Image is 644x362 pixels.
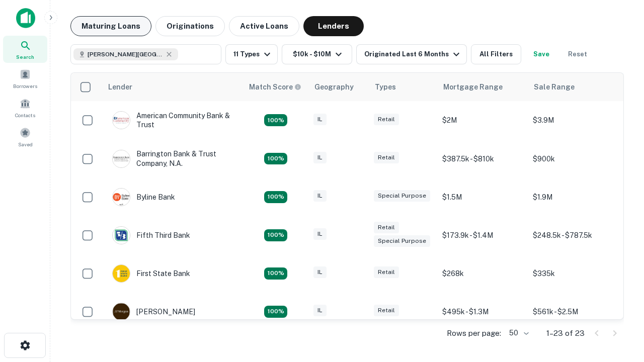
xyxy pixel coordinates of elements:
td: $2M [437,101,528,139]
span: [PERSON_NAME][GEOGRAPHIC_DATA], [GEOGRAPHIC_DATA] [88,50,163,59]
button: Originated Last 6 Months [356,44,467,64]
div: Types [375,81,396,93]
div: IL [313,114,327,125]
a: Saved [3,123,47,150]
td: $268k [437,254,528,293]
div: Retail [374,305,399,316]
td: $561k - $2.5M [528,293,618,331]
button: Active Loans [229,16,299,36]
a: Search [3,36,47,63]
div: Capitalize uses an advanced AI algorithm to match your search with the best lender. The match sco... [249,81,301,93]
div: Retail [374,114,399,125]
div: IL [313,228,327,240]
th: Sale Range [528,73,618,101]
div: [PERSON_NAME] [112,303,195,321]
a: Contacts [3,94,47,121]
div: IL [313,266,327,278]
td: $387.5k - $810k [437,139,528,177]
div: Matching Properties: 2, hasApolloMatch: undefined [264,191,287,203]
div: Sale Range [534,81,575,93]
th: Mortgage Range [437,73,528,101]
img: picture [113,227,130,244]
button: Save your search to get updates of matches that match your search criteria. [525,44,557,64]
div: First State Bank [112,264,190,283]
img: picture [113,303,130,320]
img: picture [113,189,130,206]
p: Rows per page: [447,327,501,339]
div: Mortgage Range [443,81,503,93]
img: picture [113,265,130,282]
div: Lender [108,81,132,93]
div: Matching Properties: 3, hasApolloMatch: undefined [264,306,287,318]
td: $335k [528,254,618,293]
img: picture [113,112,130,129]
div: Special Purpose [374,235,430,247]
button: All Filters [471,44,521,64]
div: Retail [374,266,399,278]
span: Saved [18,140,33,148]
th: Types [369,73,437,101]
td: $1.9M [528,178,618,216]
div: IL [313,152,327,163]
div: Fifth Third Bank [112,226,190,244]
div: Matching Properties: 2, hasApolloMatch: undefined [264,267,287,280]
div: Special Purpose [374,190,430,202]
button: Originations [155,16,225,36]
td: $173.9k - $1.4M [437,216,528,254]
img: capitalize-icon.png [16,8,35,28]
span: Search [16,53,34,61]
div: Matching Properties: 2, hasApolloMatch: undefined [264,114,287,126]
div: American Community Bank & Trust [112,111,233,129]
p: 1–23 of 23 [546,327,585,339]
iframe: Chat Widget [594,249,644,298]
div: 50 [505,326,530,340]
td: $1.5M [437,178,528,216]
button: Reset [561,44,594,64]
td: $900k [528,139,618,177]
span: Borrowers [13,82,37,90]
div: Originated Last 6 Months [364,48,462,60]
button: 11 Types [225,44,278,64]
div: Matching Properties: 2, hasApolloMatch: undefined [264,229,287,241]
div: Matching Properties: 3, hasApolloMatch: undefined [264,153,287,165]
th: Geography [308,73,369,101]
button: Maturing Loans [70,16,151,36]
a: Borrowers [3,65,47,92]
td: $248.5k - $787.5k [528,216,618,254]
th: Capitalize uses an advanced AI algorithm to match your search with the best lender. The match sco... [243,73,308,101]
div: Retail [374,152,399,163]
div: IL [313,190,327,202]
div: Byline Bank [112,188,175,206]
span: Contacts [15,111,35,119]
div: Barrington Bank & Trust Company, N.a. [112,149,233,167]
div: Geography [314,81,354,93]
div: Retail [374,222,399,233]
th: Lender [102,73,243,101]
button: $10k - $10M [282,44,352,64]
div: IL [313,305,327,316]
h6: Match Score [249,81,299,93]
td: $495k - $1.3M [437,293,528,331]
img: picture [113,150,130,167]
td: $3.9M [528,101,618,139]
button: Lenders [303,16,364,36]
